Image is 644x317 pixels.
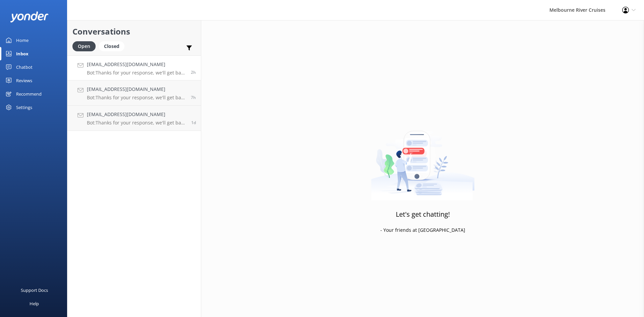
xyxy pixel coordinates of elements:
[396,209,450,220] h3: Let's get chatting!
[16,101,32,114] div: Settings
[87,86,186,93] h4: [EMAIL_ADDRESS][DOMAIN_NAME]
[99,42,128,50] a: Closed
[191,69,196,75] span: Oct 10 2025 12:42pm (UTC +11:00) Australia/Sydney
[72,41,96,51] div: Open
[67,55,201,81] a: [EMAIL_ADDRESS][DOMAIN_NAME]Bot:Thanks for your response, we'll get back to you as soon as we can...
[16,47,29,60] div: Inbox
[87,120,186,126] p: Bot: Thanks for your response, we'll get back to you as soon as we can during opening hours.
[380,226,465,234] p: - Your friends at [GEOGRAPHIC_DATA]
[67,106,201,131] a: [EMAIL_ADDRESS][DOMAIN_NAME]Bot:Thanks for your response, we'll get back to you as soon as we can...
[16,34,29,47] div: Home
[191,120,196,125] span: Oct 08 2025 04:22pm (UTC +11:00) Australia/Sydney
[87,70,186,76] p: Bot: Thanks for your response, we'll get back to you as soon as we can during opening hours.
[30,297,39,310] div: Help
[72,25,196,38] h2: Conversations
[87,95,186,101] p: Bot: Thanks for your response, we'll get back to you as soon as we can during opening hours.
[371,117,475,201] img: artwork of a man stealing a conversation from at giant smartphone
[87,111,186,118] h4: [EMAIL_ADDRESS][DOMAIN_NAME]
[99,41,124,51] div: Closed
[16,74,32,87] div: Reviews
[10,11,49,22] img: yonder-white-logo.png
[21,283,48,297] div: Support Docs
[72,42,99,50] a: Open
[16,87,42,101] div: Recommend
[67,81,201,106] a: [EMAIL_ADDRESS][DOMAIN_NAME]Bot:Thanks for your response, we'll get back to you as soon as we can...
[16,60,33,74] div: Chatbot
[191,95,196,100] span: Oct 10 2025 07:48am (UTC +11:00) Australia/Sydney
[87,61,186,68] h4: [EMAIL_ADDRESS][DOMAIN_NAME]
